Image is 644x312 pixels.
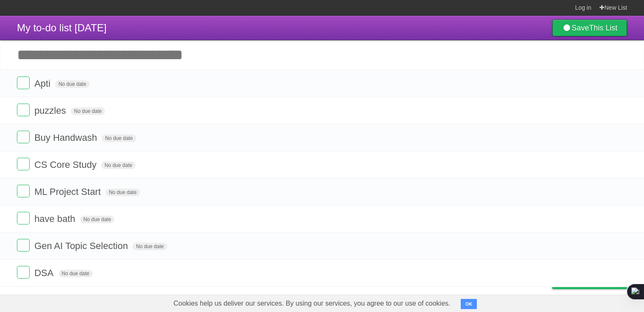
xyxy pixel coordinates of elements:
[34,159,99,170] span: CS Core Study
[165,295,459,312] span: Cookies help us deliver our services. By using our services, you agree to our use of cookies.
[34,186,103,197] span: ML Project Start
[589,24,617,32] b: This List
[17,131,30,143] label: Done
[34,105,68,116] span: puzzles
[101,161,135,169] span: No due date
[34,241,130,251] span: Gen AI Topic Selection
[552,19,627,36] a: SaveThis List
[34,268,55,278] span: DSA
[105,189,140,196] span: No due date
[17,104,30,116] label: Done
[17,77,30,89] label: Done
[34,78,53,89] span: Apti
[102,134,136,142] span: No due date
[17,239,30,252] label: Done
[17,266,30,279] label: Done
[17,22,107,33] span: My to-do list [DATE]
[55,80,89,88] span: No due date
[71,107,105,115] span: No due date
[570,274,623,289] span: Buy me a coffee
[461,299,477,309] button: OK
[17,158,30,170] label: Done
[17,185,30,197] label: Done
[58,270,93,277] span: No due date
[17,212,30,224] label: Done
[34,132,99,143] span: Buy Handwash
[34,213,77,224] span: have bath
[80,216,114,223] span: No due date
[133,243,167,250] span: No due date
